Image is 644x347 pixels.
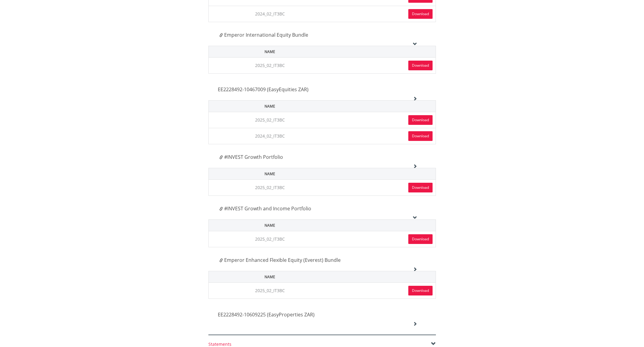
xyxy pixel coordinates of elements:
[218,86,309,93] span: EE2228492-10467009 (EasyEquities ZAR)
[208,57,331,73] td: 2025_02_IT3BC
[208,128,331,144] td: 2024_02_IT3BC
[224,257,341,263] span: Emperor Enhanced Flexible Equity (Everest) Bundle
[208,180,331,196] td: 2025_02_IT3BC
[408,115,433,125] a: Download
[224,205,311,212] span: #INVEST Growth and Income Portfolio
[218,311,315,318] span: EE2228492-10609225 (EasyProperties ZAR)
[208,231,331,247] td: 2025_02_IT3BC
[208,6,331,22] td: 2024_02_IT3BC
[208,220,331,231] th: Name
[208,168,331,179] th: Name
[408,9,433,19] a: Download
[208,100,331,112] th: Name
[224,32,308,38] span: Emperor International Equity Bundle
[224,154,283,160] span: #INVEST Growth Portfolio
[408,286,433,295] a: Download
[208,112,331,128] td: 2025_02_IT3BC
[208,283,331,299] td: 2025_02_IT3BC
[408,234,433,244] a: Download
[208,271,331,283] th: Name
[408,183,433,192] a: Download
[208,46,331,57] th: Name
[408,131,433,141] a: Download
[408,61,433,70] a: Download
